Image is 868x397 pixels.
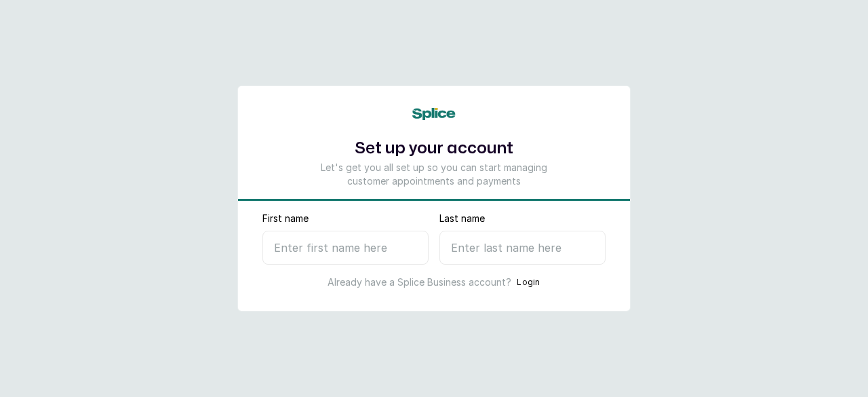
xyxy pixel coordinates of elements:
label: Last name [439,212,485,225]
button: Login [517,276,540,289]
p: Already have a Splice Business account? [328,276,511,289]
input: Enter last name here [439,231,606,265]
label: First name [262,212,309,225]
input: Enter first name here [262,231,429,265]
p: Let's get you all set up so you can start managing customer appointments and payments [314,161,554,188]
h1: Set up your account [314,136,554,161]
